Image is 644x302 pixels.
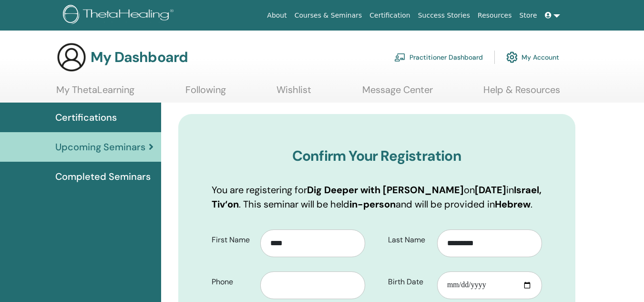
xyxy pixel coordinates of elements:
a: My Account [506,47,559,68]
a: Store [516,7,541,24]
img: cog.svg [506,49,518,65]
label: Birth Date [381,273,437,291]
a: Courses & Seminars [291,7,366,24]
a: Certification [366,7,414,24]
span: Upcoming Seminars [55,140,145,154]
img: generic-user-icon.jpg [56,42,87,73]
img: logo.png [63,5,177,26]
a: Resources [474,7,516,24]
a: About [263,7,290,24]
b: Dig Deeper with [PERSON_NAME] [307,184,464,196]
span: Completed Seminars [55,169,151,184]
span: Certifications [55,110,117,125]
h3: Confirm Your Registration [212,147,542,165]
img: chalkboard-teacher.svg [394,53,406,62]
a: Practitioner Dashboard [394,47,483,68]
b: [DATE] [475,184,506,196]
label: Phone [204,273,261,291]
a: Message Center [362,84,433,103]
p: You are registering for on in . This seminar will be held and will be provided in . [212,183,542,211]
a: Success Stories [414,7,474,24]
a: Help & Resources [483,84,560,103]
a: Wishlist [276,84,311,103]
b: in-person [349,198,396,210]
label: First Name [204,231,261,249]
label: Last Name [381,231,437,249]
b: Hebrew [495,198,531,210]
h3: My Dashboard [91,49,188,66]
a: My ThetaLearning [56,84,134,103]
a: Following [185,84,226,103]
